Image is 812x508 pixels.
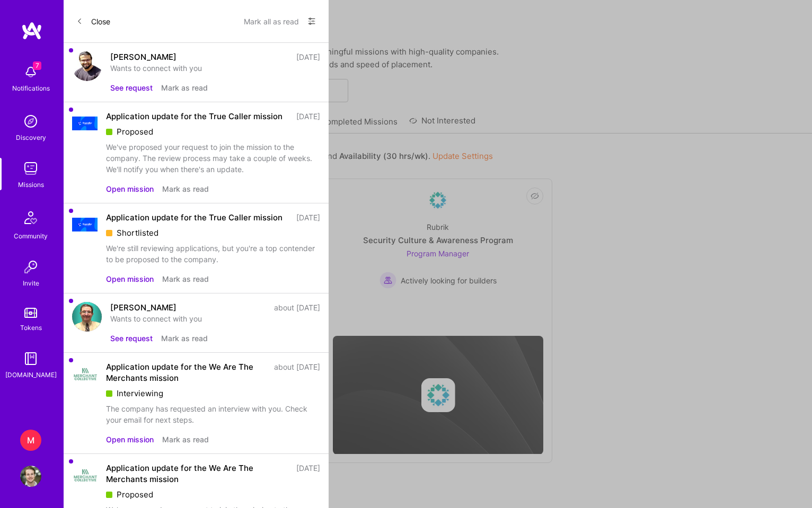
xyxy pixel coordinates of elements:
div: Tokens [20,322,42,333]
img: Company Logo [72,462,98,488]
button: Mark as read [161,333,208,344]
img: Invite [20,256,41,278]
img: guide book [20,348,41,369]
div: Application update for the We Are The Merchants mission [106,462,290,485]
img: logo [21,21,42,40]
div: Application update for the True Caller mission [106,111,283,122]
img: user avatar [72,302,102,332]
div: [DOMAIN_NAME] [5,369,57,380]
div: [PERSON_NAME] [110,51,176,63]
div: Shortlisted [106,227,320,238]
img: Company Logo [72,361,98,387]
button: Close [76,13,110,30]
button: See request [110,82,153,93]
img: discovery [20,111,41,132]
div: Invite [23,278,39,289]
button: Mark as read [162,434,209,445]
div: Wants to connect with you [110,63,320,74]
img: tokens [24,308,37,318]
button: Mark as read [162,273,209,284]
button: Open mission [106,183,154,194]
div: Application update for the True Caller mission [106,212,283,223]
button: See request [110,333,153,344]
div: [DATE] [296,212,320,223]
a: User Avatar [17,466,44,487]
button: Mark as read [161,82,208,93]
button: Mark all as read [244,13,299,30]
div: [PERSON_NAME] [110,302,176,313]
div: [DATE] [296,51,320,63]
img: teamwork [20,158,41,179]
button: Open mission [106,434,154,445]
div: about [DATE] [274,361,320,384]
img: User Avatar [20,466,41,487]
div: Proposed [106,489,320,500]
img: Company Logo [72,117,98,131]
div: M [20,430,41,451]
div: about [DATE] [274,302,320,313]
img: user avatar [72,51,102,81]
a: M [17,430,44,451]
div: [DATE] [296,111,320,122]
img: Company Logo [72,218,98,232]
div: Missions [18,179,44,190]
div: Application update for the We Are The Merchants mission [106,361,268,384]
div: Wants to connect with you [110,313,320,324]
button: Open mission [106,273,154,284]
div: We've proposed your request to join the mission to the company. The review process may take a cou... [106,141,320,175]
div: The company has requested an interview with you. Check your email for next steps. [106,403,320,425]
button: Mark as read [162,183,209,194]
div: Community [14,230,48,242]
img: Community [18,205,43,230]
div: Proposed [106,126,320,137]
div: [DATE] [296,462,320,485]
div: We're still reviewing applications, but you're a top contender to be proposed to the company. [106,243,320,265]
div: Interviewing [106,388,320,399]
div: Discovery [16,132,46,143]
